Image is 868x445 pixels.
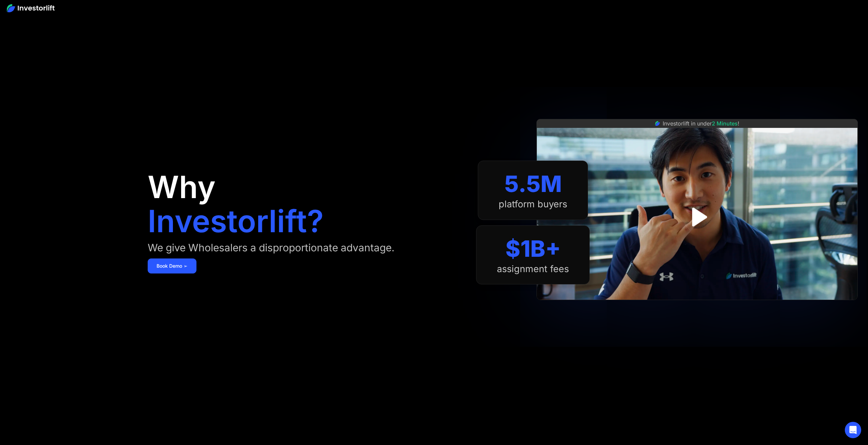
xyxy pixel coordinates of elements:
[148,172,216,203] h1: Why
[845,422,861,438] div: Open Intercom Messenger
[148,258,196,273] a: Book Demo ➢
[505,235,561,262] div: $1B+
[663,119,739,128] div: Investorlift in under !
[499,199,567,210] div: platform buyers
[148,206,324,237] h1: Investorlift?
[148,242,395,253] div: We give Wholesalers a disproportionate advantage.
[646,303,748,312] iframe: Customer reviews powered by Trustpilot
[712,120,738,127] span: 2 Minutes
[504,170,562,197] div: 5.5M
[497,264,569,275] div: assignment fees
[682,202,712,232] a: open lightbox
